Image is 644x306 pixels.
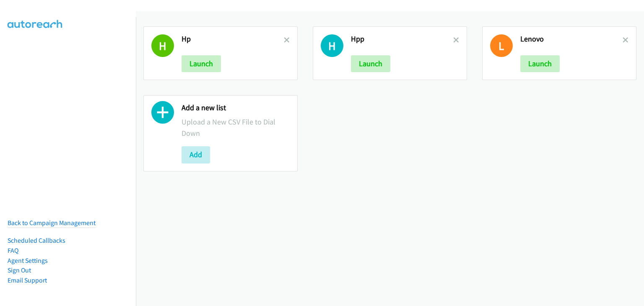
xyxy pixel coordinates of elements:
[8,257,48,265] a: Agent Settings
[520,34,623,44] h2: Lenovo
[8,219,96,227] a: Back to Campaign Management
[182,103,290,113] h2: Add a new list
[8,246,18,254] a: FAQ
[351,34,453,44] h2: Hpp
[8,266,31,274] a: Sign Out
[490,34,513,57] h1: L
[182,55,221,72] button: Launch
[8,236,65,244] a: Scheduled Callbacks
[520,55,560,72] button: Launch
[182,146,210,163] button: Add
[182,116,290,139] p: Upload a New CSV File to Dial Down
[321,34,343,57] h1: H
[8,276,47,284] a: Email Support
[351,55,390,72] button: Launch
[182,34,284,44] h2: Hp
[151,34,174,57] h1: H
